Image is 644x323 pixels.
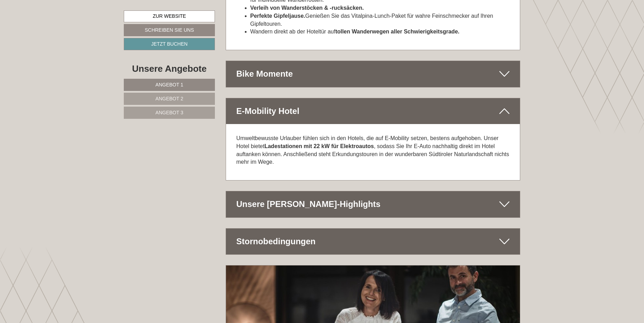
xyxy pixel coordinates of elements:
[250,13,305,19] strong: Perfekte Gipfeljause.
[236,134,510,166] p: Umweltbewusste Urlauber fühlen sich in den Hotels, die auf E-Mobility setzen, bestens aufgehoben....
[226,61,520,87] div: Bike Momente
[250,28,510,36] li: Wandern direkt ab der Hoteltür auf
[124,62,215,75] div: Unsere Angebote
[264,143,374,149] strong: Ladestationen mit 22 kW für Elektroautos
[226,191,520,217] div: Unsere [PERSON_NAME]-Highlights
[226,229,520,254] div: Stornobedingungen
[250,5,364,11] strong: Verleih von Wanderstöcken & -rucksäcken.
[124,38,215,50] a: Jetzt buchen
[226,98,520,124] div: E-Mobility Hotel
[250,12,510,28] li: Genießen Sie das Vitalpina-Lunch-Paket für wahre Feinschmecker auf Ihren Gipfeltouren.
[155,82,183,87] span: Angebot 1
[124,10,215,22] a: Zur Website
[124,24,215,36] a: Schreiben Sie uns
[155,110,183,115] span: Angebot 3
[155,96,183,101] span: Angebot 2
[335,29,459,34] strong: tollen Wanderwegen aller Schwierigkeitsgrade.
